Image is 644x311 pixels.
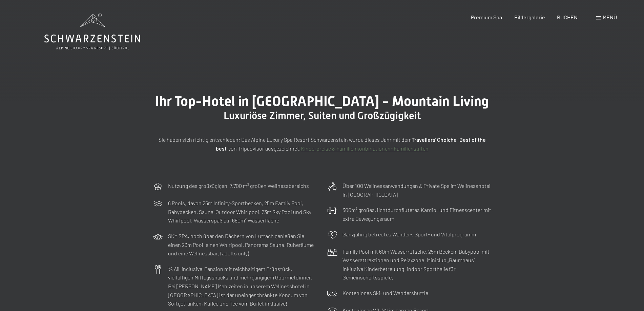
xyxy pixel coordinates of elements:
span: Ihr Top-Hotel in [GEOGRAPHIC_DATA] - Mountain Living [155,93,489,109]
p: ¾ All-inclusive-Pension mit reichhaltigem Frühstück, vielfältigen Mittagssnacks und mehrgängigem ... [168,265,317,308]
a: Bildergalerie [514,14,545,20]
span: Menü [603,14,617,20]
p: Family Pool mit 60m Wasserrutsche, 25m Becken, Babypool mit Wasserattraktionen und Relaxzone. Min... [342,247,492,282]
p: Sie haben sich richtig entschieden: Das Alpine Luxury Spa Resort Schwarzenstein wurde dieses Jahr... [153,135,492,153]
a: Premium Spa [471,14,502,20]
a: Kinderpreise & Familienkonbinationen- Familiensuiten [301,145,429,152]
span: Luxuriöse Zimmer, Suiten und Großzügigkeit [224,110,421,121]
p: 300m² großes, lichtdurchflutetes Kardio- und Fitnesscenter mit extra Bewegungsraum [342,206,492,223]
a: BUCHEN [557,14,578,20]
strong: Travellers' Choiche "Best of the best" [216,136,486,152]
p: SKY SPA: hoch über den Dächern von Luttach genießen Sie einen 23m Pool, einen Whirlpool, Panorama... [168,232,317,258]
p: Über 100 Wellnessanwendungen & Private Spa im Wellnesshotel in [GEOGRAPHIC_DATA] [342,181,492,199]
p: 6 Pools, davon 25m Infinity-Sportbecken, 25m Family Pool, Babybecken, Sauna-Outdoor Whirlpool, 23... [168,199,317,225]
p: Kostenloses Ski- und Wandershuttle [342,289,428,297]
p: Nutzung des großzügigen, 7.700 m² großen Wellnessbereichs [168,181,309,190]
p: Ganzjährig betreutes Wander-, Sport- und Vitalprogramm [342,230,476,239]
